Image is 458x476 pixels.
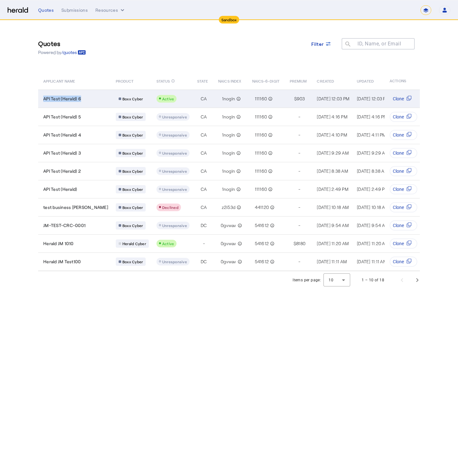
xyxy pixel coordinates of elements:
span: - [298,258,300,265]
span: 111160 [255,114,267,120]
span: Clone [393,186,404,192]
span: - [298,168,300,174]
span: Boxx Cyber [122,132,143,137]
span: Unresponsive [162,187,187,191]
mat-icon: info_outline [235,168,241,174]
span: 1nogln [222,96,235,102]
button: Clone [390,94,417,104]
button: Clone [390,238,417,249]
span: PRODUCT [116,77,134,84]
button: Clone [390,202,417,212]
span: CREATED [317,77,334,84]
span: 8180 [296,240,305,247]
span: 111160 [255,150,267,156]
mat-icon: info_outline [236,240,242,247]
span: 111160 [255,132,267,138]
mat-icon: info_outline [236,222,242,229]
span: 0gvwav [221,222,236,229]
span: [DATE] 2:49 PM [357,186,388,192]
span: - [298,132,300,138]
mat-icon: info_outline [235,114,241,120]
span: CA [201,114,207,120]
span: Filter [311,41,324,47]
span: Boxx Cyber [122,169,143,174]
span: STATE [197,77,208,84]
span: test business [PERSON_NAME] [43,204,108,211]
mat-icon: info_outline [269,204,274,211]
span: PREMIUM [290,77,307,84]
span: Boxx Cyber [122,205,143,210]
span: [DATE] 11:20 AM [317,241,349,246]
span: 1nogln [222,168,235,174]
span: 541612 [255,258,269,265]
mat-icon: info_outline [269,240,274,247]
span: Clone [393,168,404,174]
span: Boxx Cyber [122,96,143,101]
span: Clone [393,114,404,120]
a: /quotes [61,49,86,56]
span: [DATE] 11:20 AM [357,241,389,246]
div: Items per page: [293,277,321,283]
mat-label: ID, Name, or Email [357,41,401,47]
button: Resources dropdown menu [95,7,126,13]
mat-icon: info_outline [236,258,242,265]
span: DC [201,258,207,265]
mat-icon: info_outline [235,132,241,138]
span: Boxx Cyber [122,151,143,156]
span: Unresponsive [162,133,187,137]
span: $ [294,240,296,247]
p: Powered by [38,49,86,56]
span: [DATE] 12:03 PM [357,96,389,101]
span: STATUS [156,77,170,84]
span: [DATE] 4:16 PM [317,114,347,119]
button: Filter [306,38,337,50]
mat-icon: search [342,41,352,49]
span: [DATE] 8:38 AM [317,168,348,174]
span: Unresponsive [162,151,187,155]
span: API Test (Herald) 2 [43,168,81,174]
span: [DATE] 9:54 AM [357,223,389,228]
span: Boxx Cyber [122,223,143,228]
mat-icon: info_outline [267,150,273,156]
span: Clone [393,240,404,247]
span: Declined [162,205,178,210]
button: Clone [390,130,417,140]
span: [DATE] 9:29 AM [317,150,349,156]
div: Submissions [61,7,88,13]
span: 441120 [255,204,269,211]
span: API Test (Herald) 5 [43,114,81,120]
span: CA [201,186,207,192]
span: [DATE] 9:54 AM [317,223,349,228]
span: [DATE] 4:16 PM [357,114,387,119]
span: Herald Cyber [122,241,146,246]
span: API Test (Herald) 3 [43,150,81,156]
span: API Test (Herald) 4 [43,132,81,138]
mat-icon: info_outline [235,186,241,192]
mat-icon: info_outline [267,168,273,174]
div: 1 – 10 of 18 [362,277,384,283]
span: Unresponsive [162,223,187,228]
span: - [298,204,300,211]
span: 541612 [255,240,269,247]
span: 0gvwav [221,240,236,247]
button: Clone [390,166,417,176]
span: [DATE] 2:49 PM [317,186,348,192]
span: [DATE] 12:03 PM [317,96,349,101]
span: $ [294,96,297,102]
mat-icon: info_outline [171,77,175,84]
button: Clone [390,184,417,194]
span: [DATE] 8:38 AM [357,168,388,174]
span: [DATE] 11:11 AM [317,259,347,264]
span: z2i53d [222,204,236,211]
span: APPLICANT NAME [43,77,75,84]
span: Herald JM 1010 [43,240,74,247]
span: Active [162,241,174,246]
span: [DATE] 11:11 AM [357,259,387,264]
span: Boxx Cyber [122,114,143,119]
span: NAICS-6-DIGIT [252,77,280,84]
mat-icon: info_outline [267,186,273,192]
span: Clone [393,222,404,229]
button: Next page [410,272,425,288]
span: DC [201,222,207,229]
mat-icon: info_outline [235,96,241,102]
